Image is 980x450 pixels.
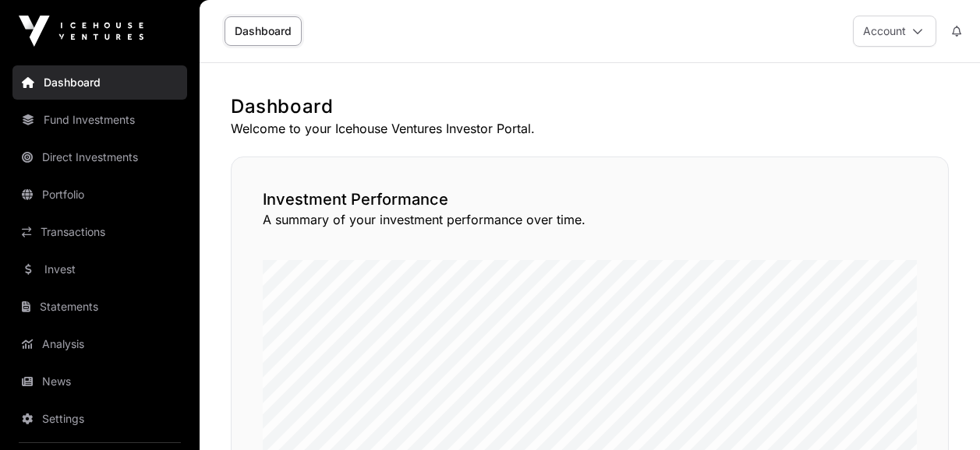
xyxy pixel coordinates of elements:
a: Fund Investments [12,103,187,137]
a: Statements [12,290,187,324]
a: Direct Investments [12,140,187,174]
a: Transactions [12,215,187,249]
img: Icehouse Ventures Logo [19,16,143,47]
h1: Dashboard [231,94,949,119]
a: Invest [12,252,187,287]
a: Dashboard [225,16,302,46]
p: Welcome to your Icehouse Ventures Investor Portal. [231,119,949,138]
a: Analysis [12,327,187,361]
a: Dashboard [12,65,187,100]
a: News [12,364,187,399]
button: Account [853,16,936,47]
a: Portfolio [12,178,187,212]
a: Settings [12,402,187,436]
h2: Investment Performance [263,188,917,210]
p: A summary of your investment performance over time. [263,210,917,229]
